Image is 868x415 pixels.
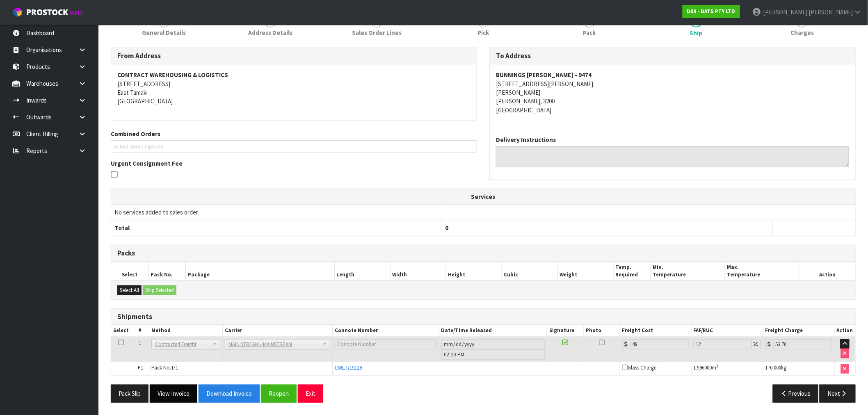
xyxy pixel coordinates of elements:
[687,8,736,15] strong: D00 - DATS PTY LTD
[763,8,807,16] span: [PERSON_NAME]
[763,362,834,376] td: kg
[335,364,362,371] span: CWL7715119
[111,41,856,408] span: Ship
[111,262,148,281] th: Select
[352,28,402,37] span: Sales Order Lines
[820,385,856,402] button: Next
[139,339,141,346] span: 1
[496,71,849,114] address: [STREET_ADDRESS][PERSON_NAME] [PERSON_NAME] [PERSON_NAME], 3200 [GEOGRAPHIC_DATA]
[131,325,149,337] th: #
[335,339,437,349] input: Connote Number
[143,285,176,295] button: Ship Selected
[228,340,319,349] span: MAIN STREAM - MAINSTREAM
[223,325,333,337] th: Carrier
[690,29,702,37] span: Ship
[148,262,186,281] th: Pack No.
[630,339,689,349] input: Freight Cost
[799,262,855,281] th: Action
[111,385,148,402] button: Pack Slip
[547,325,584,337] th: Signature
[496,135,556,144] label: Delivery Instructions
[765,364,781,371] span: 170.000
[117,285,142,295] button: Select All
[111,189,855,205] th: Services
[834,325,855,337] th: Action
[149,325,222,337] th: Method
[445,224,449,232] span: 0
[773,385,819,402] button: Previous
[248,28,292,37] span: Address Details
[334,262,390,281] th: Length
[496,71,592,79] strong: BUNNINGS [PERSON_NAME] - 9474
[477,28,489,37] span: Pick
[694,339,752,349] input: Freight Adjustment
[70,9,82,17] small: WMS
[150,385,197,402] button: View Invoice
[651,262,725,281] th: Min. Temperature
[557,262,613,281] th: Weight
[142,28,186,37] span: General Details
[111,159,183,168] label: Urgent Consignment Fee
[613,262,651,281] th: Temp. Required
[583,28,596,37] span: Pack
[622,364,657,371] span: Glass Charge
[333,325,439,337] th: Connote Number
[683,5,740,18] a: D00 - DATS PTY LTD
[117,71,471,106] address: [STREET_ADDRESS] East Tamaki [GEOGRAPHIC_DATA]
[694,364,712,371] span: 1.596000
[496,52,849,60] h3: To Address
[26,7,68,18] span: ProStock
[12,7,23,17] img: cube-alt.png
[584,325,620,337] th: Photo
[117,71,228,79] strong: CONTRACT WAREHOUSING & LOGISTICS
[117,313,849,321] h3: Shipments
[111,220,442,236] th: Total
[185,262,334,281] th: Package
[141,364,143,371] span: 1
[620,325,691,337] th: Freight Cost
[502,262,557,281] th: Cubic
[791,28,814,37] span: Charges
[117,249,849,257] h3: Packs
[261,385,297,402] button: Reopen
[390,262,446,281] th: Width
[439,325,547,337] th: Date/Time Released
[155,340,209,349] span: Contracted Freight
[111,130,160,138] label: Combined Orders
[117,52,471,60] h3: From Address
[809,8,853,16] span: [PERSON_NAME]
[111,325,131,337] th: Select
[763,325,834,337] th: Freight Charge
[171,364,178,371] span: 1/1
[717,363,719,369] sup: 3
[773,339,832,349] input: Freight Charge
[298,385,323,402] button: Exit
[691,362,763,376] td: m
[199,385,260,402] button: Download Invoice
[111,205,855,220] td: No services added to sales order.
[691,325,763,337] th: FAF/RUC
[725,262,799,281] th: Max. Temperature
[446,262,502,281] th: Height
[149,362,332,376] td: Pack No.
